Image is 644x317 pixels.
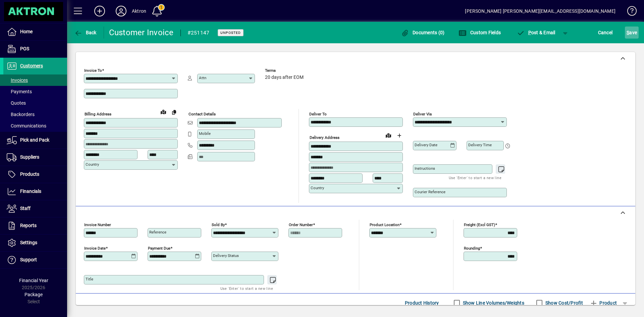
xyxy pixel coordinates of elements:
span: Financials [20,189,41,194]
a: View on map [158,106,169,117]
label: Show Cost/Profit [544,300,583,306]
a: Pick and Pack [3,132,67,149]
span: Financial Year [19,278,48,283]
mat-label: Invoice To [84,68,102,73]
mat-label: Mobile [199,131,211,136]
a: Products [3,166,67,183]
span: Invoices [7,77,28,83]
app-page-header-button: Back [67,27,104,39]
a: Quotes [3,97,67,109]
div: Aktron [132,6,146,16]
button: Copy to Delivery address [169,107,179,117]
button: Cancel [596,27,614,39]
span: Customers [20,63,43,68]
mat-label: Country [311,186,324,190]
button: Custom Fields [457,27,502,39]
span: Quotes [7,100,26,106]
mat-label: Payment due [148,246,170,251]
span: Communications [7,123,46,128]
label: Show Line Volumes/Weights [462,300,524,306]
a: Home [3,23,67,40]
span: Cancel [598,27,613,38]
span: Back [74,30,97,35]
span: POS [20,46,29,51]
a: Financials [3,183,67,200]
button: Post & Email [513,27,559,39]
span: Payments [7,89,32,94]
mat-label: Sold by [212,222,225,227]
span: Suppliers [20,154,39,160]
div: #251147 [187,28,210,38]
span: ost & Email [517,30,555,35]
button: Profile [110,5,132,17]
a: POS [3,41,67,57]
span: Unposted [220,31,241,35]
span: Backorders [7,112,35,117]
mat-label: Invoice date [84,246,106,251]
span: ave [627,27,637,38]
button: Product History [402,297,442,309]
mat-label: Invoice number [84,222,111,227]
mat-label: Country [86,162,99,167]
a: Backorders [3,109,67,120]
span: Product [590,298,617,308]
a: Staff [3,200,67,217]
span: 20 days after EOM [265,75,304,80]
span: Package [24,292,43,297]
mat-label: Product location [370,222,399,227]
button: Add [89,5,110,17]
span: S [627,30,629,35]
button: Save [625,27,639,39]
a: Payments [3,86,67,97]
a: Suppliers [3,149,67,166]
span: Support [20,257,37,262]
mat-label: Delivery date [415,143,437,147]
span: Documents (0) [401,30,445,35]
mat-label: Rounding [464,246,480,251]
mat-label: Attn [199,75,206,80]
mat-hint: Use 'Enter' to start a new line [220,284,273,292]
span: Products [20,171,39,177]
span: Staff [20,206,31,211]
a: Invoices [3,74,67,86]
mat-label: Instructions [415,166,435,171]
mat-hint: Use 'Enter' to start a new line [449,174,501,181]
span: P [528,30,531,35]
div: [PERSON_NAME] [PERSON_NAME][EMAIL_ADDRESS][DOMAIN_NAME] [465,6,615,16]
mat-label: Freight (excl GST) [464,222,495,227]
a: Communications [3,120,67,131]
button: Product [586,297,620,309]
a: View on map [383,130,394,141]
mat-label: Order number [289,222,313,227]
span: Terms [265,68,305,73]
mat-label: Title [86,277,93,281]
a: Knowledge Base [622,1,636,23]
button: Choose address [394,130,405,141]
button: Documents (0) [399,27,446,39]
a: Reports [3,217,67,234]
span: Pick and Pack [20,137,49,143]
span: Home [20,29,33,34]
span: Reports [20,223,37,228]
span: Custom Fields [459,30,501,35]
a: Settings [3,234,67,251]
mat-label: Reference [149,230,166,234]
a: Support [3,252,67,268]
mat-label: Delivery time [468,143,492,147]
mat-label: Deliver via [413,112,432,116]
span: Settings [20,240,37,245]
div: Customer Invoice [109,27,174,38]
mat-label: Courier Reference [415,190,445,194]
mat-label: Deliver To [309,112,327,116]
span: Product History [405,298,439,308]
button: Back [72,27,98,39]
mat-label: Delivery status [213,253,239,258]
